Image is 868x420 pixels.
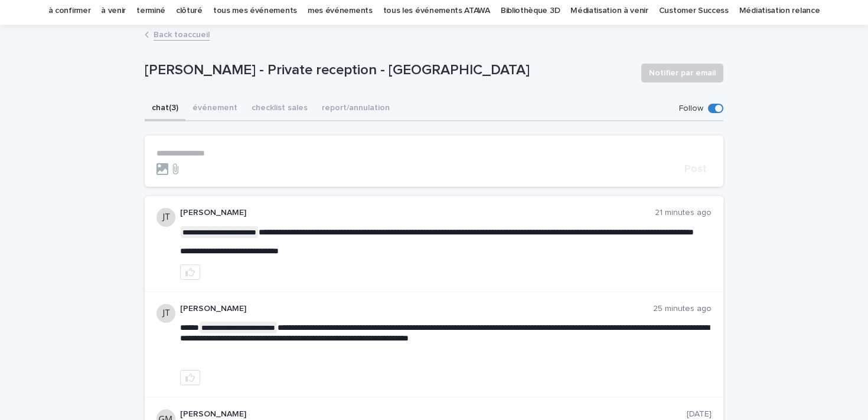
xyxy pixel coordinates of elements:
button: chat (3) [145,97,185,121]
button: événement [185,97,244,121]
p: [PERSON_NAME] [180,208,655,218]
button: Post [680,164,712,174]
span: Post [684,164,707,174]
button: like this post [180,370,200,385]
p: [PERSON_NAME] [180,304,653,314]
button: Notifier par email [641,64,723,82]
p: 21 minutes ago [655,208,712,218]
button: report/annulation [315,97,397,121]
span: Notifier par email [649,67,716,79]
p: [DATE] [687,409,712,419]
p: 25 minutes ago [653,304,712,314]
button: like this post [180,264,200,280]
p: [PERSON_NAME] - Private reception - [GEOGRAPHIC_DATA] [145,62,632,79]
p: Follow [679,104,703,114]
p: [PERSON_NAME] [180,409,687,419]
a: Back toaccueil [154,27,210,41]
button: checklist sales [244,97,315,121]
